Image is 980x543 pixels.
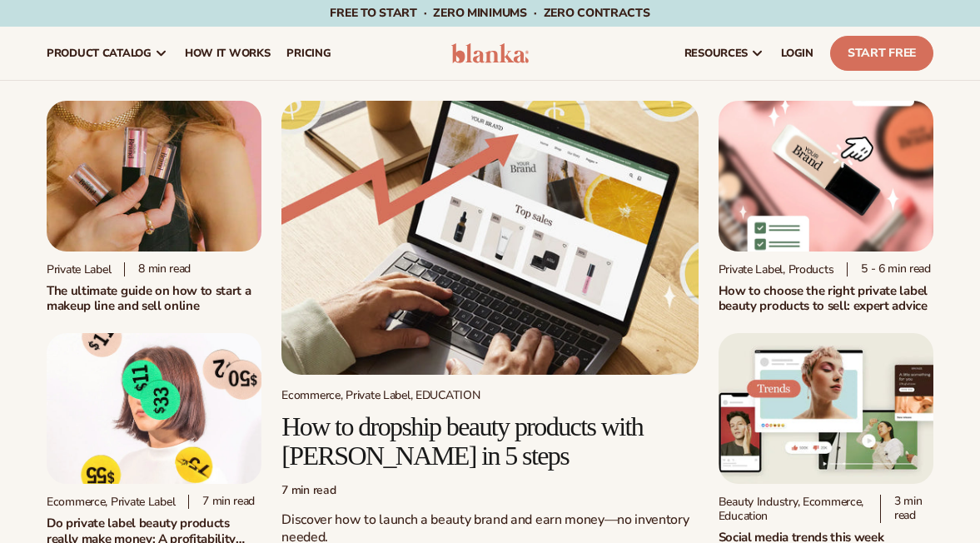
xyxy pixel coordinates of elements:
[719,333,933,484] img: Social media trends this week (Updated weekly)
[719,101,933,313] a: Private Label Beauty Products Click Private Label, Products 5 - 6 min readHow to choose the right...
[281,412,698,471] h2: How to dropship beauty products with [PERSON_NAME] in 5 steps
[451,43,530,63] img: logo
[286,47,331,60] span: pricing
[880,495,933,523] div: 3 min read
[281,484,698,498] div: 7 min read
[188,495,255,509] div: 7 min read
[719,495,867,523] div: Beauty Industry, Ecommerce, Education
[719,262,834,276] div: Private Label, Products
[47,47,152,60] span: product catalog
[281,388,698,402] div: Ecommerce, Private Label, EDUCATION
[719,283,933,314] h2: How to choose the right private label beauty products to sell: expert advice
[124,262,191,276] div: 8 min read
[47,262,111,276] div: Private label
[47,101,261,313] a: Person holding branded make up with a solid pink background Private label 8 min readThe ultimate ...
[773,27,822,80] a: LOGIN
[684,47,748,60] span: resources
[47,333,261,484] img: Profitability of private label company
[781,47,813,60] span: LOGIN
[278,27,339,80] a: pricing
[281,101,698,375] img: Growing money with ecommerce
[847,262,931,276] div: 5 - 6 min read
[47,495,175,509] div: Ecommerce, Private Label
[38,27,177,80] a: product catalog
[47,283,261,314] h1: The ultimate guide on how to start a makeup line and sell online
[47,101,261,252] img: Person holding branded make up with a solid pink background
[719,101,933,252] img: Private Label Beauty Products Click
[185,47,271,60] span: How It Works
[676,27,773,80] a: resources
[177,27,279,80] a: How It Works
[330,5,649,21] span: Free to start · ZERO minimums · ZERO contracts
[830,36,933,71] a: Start Free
